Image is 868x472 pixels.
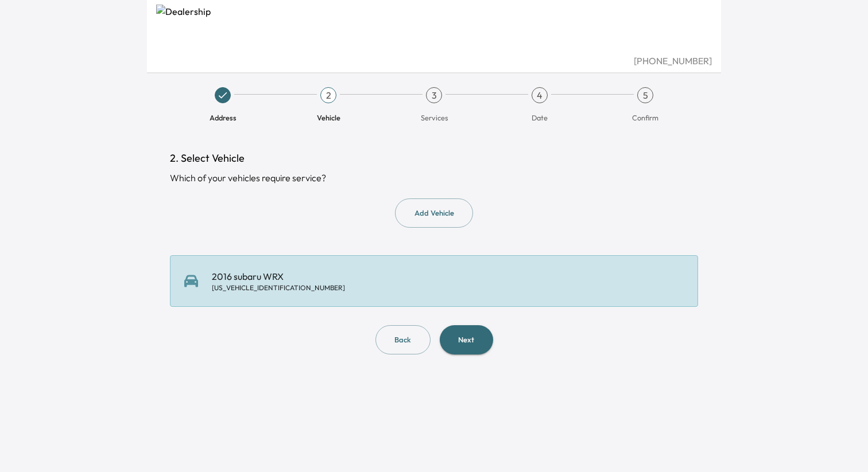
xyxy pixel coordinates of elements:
[170,150,698,166] h1: 2. Select Vehicle
[317,112,340,123] span: Vehicle
[320,87,336,103] div: 2
[170,171,698,185] div: Which of your vehicles require service?
[421,112,448,123] span: Services
[212,283,345,292] div: [US_VEHICLE_IDENTIFICATION_NUMBER]
[426,87,442,103] div: 3
[210,112,237,123] span: Address
[632,112,658,123] span: Confirm
[156,54,712,68] div: [PHONE_NUMBER]
[532,112,548,123] span: Date
[440,325,493,354] button: Next
[637,87,653,103] div: 5
[156,5,712,54] img: Dealership
[375,325,431,354] button: Back
[212,270,345,292] div: 2016 subaru WRX
[532,87,548,103] div: 4
[395,198,473,228] button: Add Vehicle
